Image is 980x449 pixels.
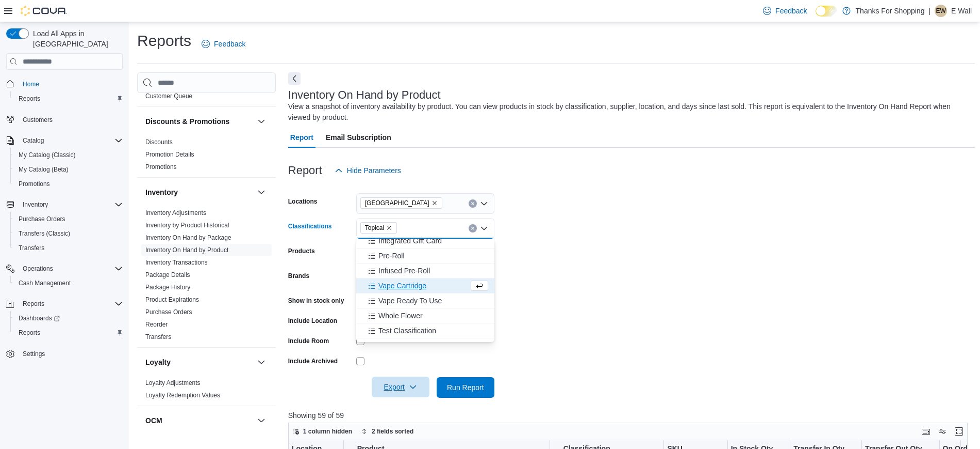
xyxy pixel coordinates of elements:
[290,127,313,148] span: Report
[214,39,245,49] span: Feedback
[480,199,488,208] button: Open list of options
[145,357,253,367] button: Loyalty
[10,91,127,106] button: Reports
[288,72,301,85] button: Next
[14,277,75,289] a: Cash Management
[19,198,52,211] button: Inventory
[14,227,74,240] a: Transfers (Classic)
[288,297,344,305] label: Show in stock only
[14,227,123,240] span: Transfers (Classic)
[19,180,50,188] span: Promotions
[2,261,127,276] button: Operations
[2,297,127,311] button: Reports
[356,293,494,308] button: Vape Ready To Use
[378,340,455,351] span: [MEDICAL_DATA] Vape
[145,222,229,229] a: Inventory by Product Historical
[19,262,123,275] span: Operations
[378,326,436,336] span: Test Classification
[14,178,123,190] span: Promotions
[19,77,123,90] span: Home
[137,30,191,51] h1: Reports
[920,425,932,438] button: Keyboard shortcuts
[10,177,127,191] button: Promotions
[378,296,442,306] span: Vape Ready To Use
[357,425,418,438] button: 2 fields sorted
[145,92,192,100] a: Customer Queue
[19,78,43,90] a: Home
[10,226,127,241] button: Transfers (Classic)
[145,92,192,100] span: Customer Queue
[951,5,972,17] p: E Wall
[856,5,925,17] p: Thanks For Shopping
[288,317,337,325] label: Include Location
[145,333,171,341] span: Transfers
[23,300,44,308] span: Reports
[10,311,127,326] a: Dashboards
[19,134,48,147] button: Catalog
[19,229,70,238] span: Transfers (Classic)
[145,283,190,291] span: Package History
[145,163,177,171] span: Promotions
[288,101,970,123] div: View a snapshot of inventory availability by product. You can view products in stock by classific...
[378,281,426,291] span: Vape Cartridge
[303,427,352,436] span: 1 column hidden
[447,382,484,393] span: Run Report
[145,379,201,386] a: Loyalty Adjustments
[19,298,48,310] button: Reports
[936,5,945,17] span: EW
[356,249,494,264] button: Pre-Roll
[10,212,127,226] button: Purchase Orders
[14,149,123,161] span: My Catalog (Classic)
[14,213,123,225] span: Purchase Orders
[255,186,268,198] button: Inventory
[14,327,44,339] a: Reports
[14,242,123,254] span: Transfers
[288,357,338,365] label: Include Archived
[6,72,123,388] nav: Complex example
[14,92,44,105] a: Reports
[378,236,442,246] span: Integrated Gift Card
[145,415,253,426] button: OCM
[145,209,206,216] a: Inventory Adjustments
[145,138,173,146] span: Discounts
[19,151,76,159] span: My Catalog (Classic)
[19,348,49,360] a: Settings
[386,225,392,231] button: Remove Topical from selection in this group
[378,251,405,261] span: Pre-Roll
[378,377,423,397] span: Export
[19,279,71,287] span: Cash Management
[14,277,123,289] span: Cash Management
[137,377,276,406] div: Loyalty
[23,136,44,145] span: Catalog
[10,162,127,177] button: My Catalog (Beta)
[469,199,477,208] button: Clear input
[19,134,123,147] span: Catalog
[14,213,70,225] a: Purchase Orders
[23,350,45,358] span: Settings
[137,136,276,177] div: Discounts & Promotions
[437,377,494,398] button: Run Report
[356,308,494,323] button: Whole Flower
[145,246,228,254] a: Inventory On Hand by Product
[14,92,123,105] span: Reports
[356,264,494,278] button: Infused Pre-Roll
[145,259,208,266] a: Inventory Transactions
[288,197,318,206] label: Locations
[360,197,442,209] span: Southdale
[145,150,194,159] span: Promotion Details
[19,329,40,337] span: Reports
[19,298,123,310] span: Reports
[145,308,192,316] a: Purchase Orders
[145,391,220,399] span: Loyalty Redemption Values
[330,160,405,181] button: Hide Parameters
[23,200,48,209] span: Inventory
[775,6,807,16] span: Feedback
[145,357,171,367] h3: Loyalty
[21,6,67,16] img: Cova
[19,215,65,223] span: Purchase Orders
[936,425,949,438] button: Display options
[19,198,123,211] span: Inventory
[19,244,44,252] span: Transfers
